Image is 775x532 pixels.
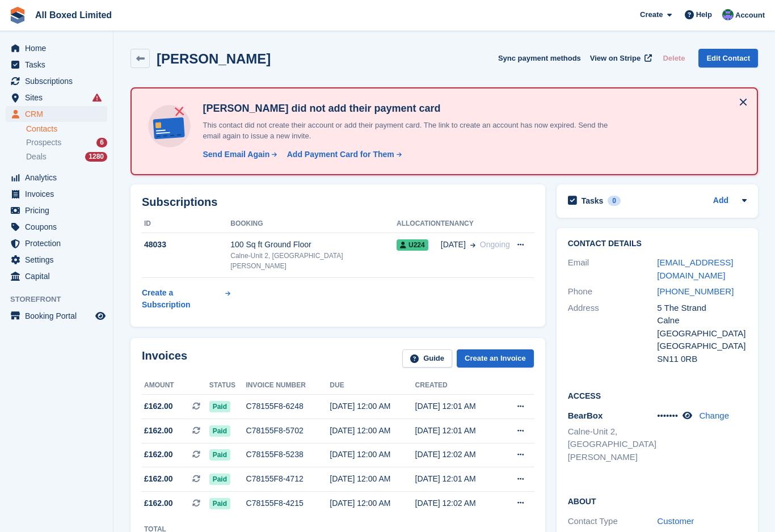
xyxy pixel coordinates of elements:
img: stora-icon-8386f47178a22dfd0bd8f6a31ec36ba5ce8667c1dd55bd0f319d3a0aa187defe.svg [9,7,26,24]
a: menu [6,90,107,105]
span: Coupons [25,219,93,235]
span: ••••••• [657,411,678,420]
th: ID [142,215,230,233]
a: menu [6,252,107,268]
a: menu [6,219,107,235]
div: Calne-Unit 2, [GEOGRAPHIC_DATA][PERSON_NAME] [230,251,397,271]
span: Protection [25,235,93,251]
div: 5 The Strand [657,302,747,315]
div: Email [568,256,658,282]
a: Change [699,411,729,420]
th: Due [330,377,415,395]
span: Capital [25,268,93,284]
a: menu [6,268,107,284]
span: [DATE] [441,239,466,251]
div: 6 [96,138,107,147]
a: Create an Invoice [457,349,534,368]
th: Created [415,377,500,395]
span: Create [640,9,663,20]
div: [DATE] 12:02 AM [415,449,500,461]
a: menu [6,308,107,324]
div: [DATE] 12:01 AM [415,425,500,437]
a: [EMAIL_ADDRESS][DOMAIN_NAME] [657,257,733,280]
a: Guide [402,349,452,368]
div: [GEOGRAPHIC_DATA] [657,340,747,353]
span: £162.00 [144,473,173,485]
div: [DATE] 12:02 AM [415,497,500,509]
div: Contact Type [568,515,658,528]
div: C78155F8-4712 [246,473,330,485]
span: £162.00 [144,400,173,412]
span: Tasks [25,57,93,73]
div: 48033 [142,239,230,251]
span: Home [25,40,93,56]
img: no-card-linked-e7822e413c904bf8b177c4d89f31251c4716f9871600ec3ca5bfc59e148c83f4.svg [145,102,193,150]
div: C78155F8-5238 [246,449,330,461]
button: Sync payment methods [498,49,581,67]
a: menu [6,106,107,122]
th: Allocation [397,215,441,233]
a: [PHONE_NUMBER] [657,286,734,296]
span: Sites [25,90,93,105]
a: Edit Contact [698,49,758,67]
div: C78155F8-5702 [246,425,330,437]
span: £162.00 [144,425,173,437]
a: menu [6,170,107,185]
span: Help [696,9,712,20]
span: Ongoing [480,240,510,249]
span: Settings [25,252,93,268]
span: Analytics [25,170,93,185]
a: Create a Subscription [142,282,230,315]
p: This contact did not create their account or add their payment card. The link to create an accoun... [198,120,624,142]
span: Paid [209,401,230,412]
a: View on Stripe [586,49,654,67]
div: Calne [657,314,747,327]
button: Delete [658,49,689,67]
div: C78155F8-6248 [246,400,330,412]
a: menu [6,73,107,89]
h2: [PERSON_NAME] [157,51,271,66]
a: menu [6,235,107,251]
span: BearBox [568,411,603,420]
span: Subscriptions [25,73,93,89]
div: Address [568,302,658,366]
div: [DATE] 12:00 AM [330,473,415,485]
span: U224 [397,239,428,251]
h4: [PERSON_NAME] did not add their payment card [198,102,624,115]
th: Booking [230,215,397,233]
div: [DATE] 12:01 AM [415,400,500,412]
a: All Boxed Limited [31,6,116,24]
div: Phone [568,285,658,298]
span: Paid [209,474,230,485]
div: 100 Sq ft Ground Floor [230,239,397,251]
div: [DATE] 12:00 AM [330,449,415,461]
div: [DATE] 12:00 AM [330,400,415,412]
span: Deals [26,151,47,162]
h2: Subscriptions [142,196,534,209]
span: Booking Portal [25,308,93,324]
a: Preview store [94,309,107,323]
div: [GEOGRAPHIC_DATA] [657,327,747,340]
a: Deals 1280 [26,151,107,163]
span: £162.00 [144,449,173,461]
div: [DATE] 12:00 AM [330,497,415,509]
h2: Contact Details [568,239,747,248]
div: Create a Subscription [142,287,223,311]
a: menu [6,57,107,73]
a: Add [713,195,728,208]
div: C78155F8-4215 [246,497,330,509]
div: SN11 0RB [657,353,747,366]
span: Paid [209,498,230,509]
div: [DATE] 12:00 AM [330,425,415,437]
div: 0 [608,196,621,206]
div: Send Email Again [203,149,269,161]
span: Storefront [10,294,113,305]
span: £162.00 [144,497,173,509]
a: Prospects 6 [26,137,107,149]
span: Pricing [25,202,93,218]
h2: Invoices [142,349,187,368]
h2: About [568,495,747,506]
h2: Access [568,390,747,401]
a: menu [6,202,107,218]
span: Invoices [25,186,93,202]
